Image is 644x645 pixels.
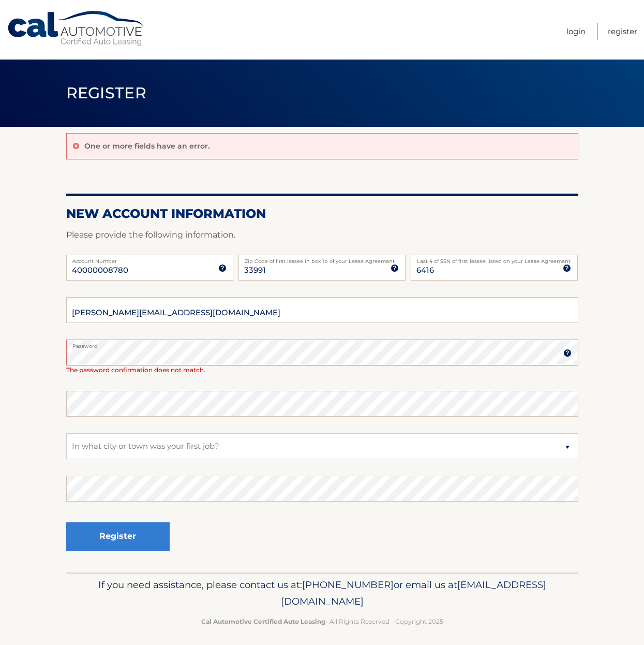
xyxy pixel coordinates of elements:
[563,264,571,272] img: tooltip.svg
[302,579,394,591] span: [PHONE_NUMBER]
[566,23,586,40] a: Login
[66,255,233,263] label: Account Number
[411,255,578,263] label: Last 4 of SSN of first lessee listed on your Lease Agreement
[73,577,572,610] p: If you need assistance, please contact us at: or email us at
[238,255,406,281] input: Zip Code
[84,141,209,151] p: One or more fields have an error.
[563,349,572,357] img: tooltip.svg
[66,522,170,551] button: Register
[411,255,578,281] input: SSN or EIN (last 4 digits only)
[66,255,233,281] input: Account Number
[66,340,578,348] label: Password
[66,206,578,222] h2: New Account Information
[66,228,578,242] p: Please provide the following information.
[238,255,406,263] label: Zip Code of first lessee in box 1b of your Lease Agreement
[66,366,205,374] span: The password confirmation does not match.
[218,264,227,272] img: tooltip.svg
[201,618,325,625] strong: Cal Automotive Certified Auto Leasing
[391,264,399,272] img: tooltip.svg
[608,23,637,40] a: Register
[281,579,546,607] span: [EMAIL_ADDRESS][DOMAIN_NAME]
[73,616,572,627] p: - All Rights Reserved - Copyright 2025
[66,83,147,102] span: Register
[7,10,146,47] a: Cal Automotive
[66,297,578,323] input: Email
